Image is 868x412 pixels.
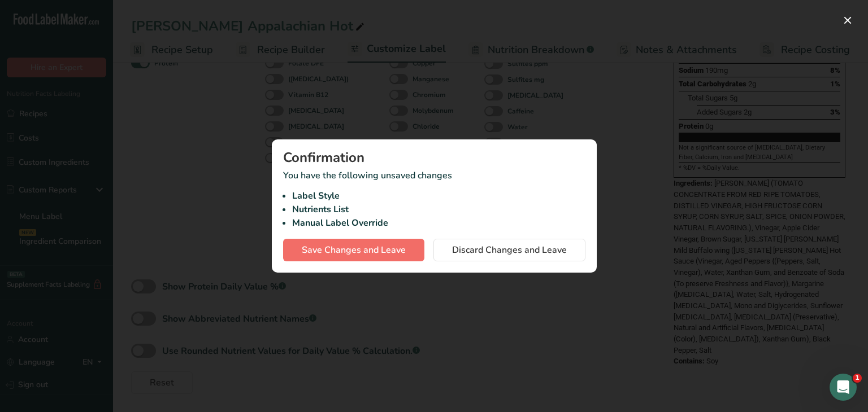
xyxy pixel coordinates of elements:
[452,243,567,257] span: Discard Changes and Leave
[433,239,585,261] button: Discard Changes and Leave
[302,243,406,257] span: Save Changes and Leave
[853,374,862,383] span: 1
[283,169,585,230] p: You have the following unsaved changes
[292,189,585,203] li: Label Style
[830,374,857,401] iframe: Intercom live chat
[283,151,585,164] div: Confirmation
[292,203,585,216] li: Nutrients List
[292,216,585,230] li: Manual Label Override
[283,239,424,261] button: Save Changes and Leave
